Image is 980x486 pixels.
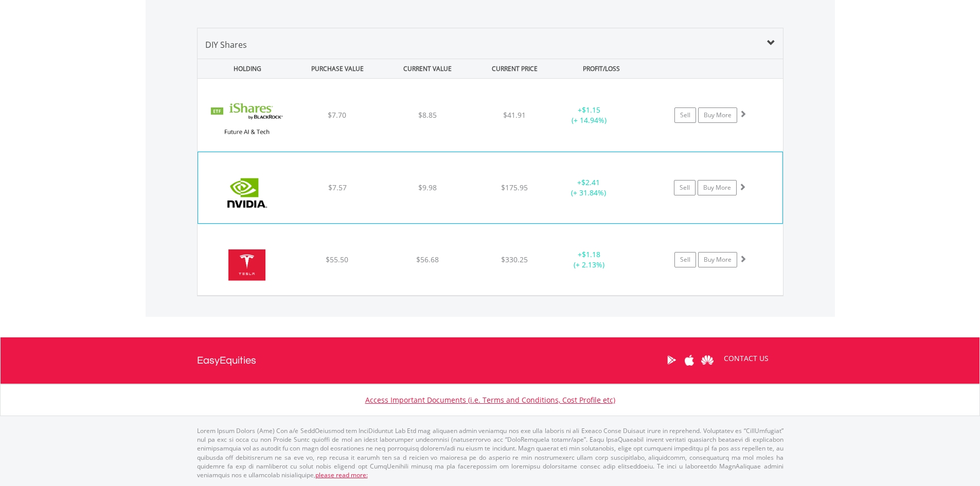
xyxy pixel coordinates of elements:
[674,252,696,267] a: Sell
[674,180,696,195] a: Sell
[698,107,737,123] a: Buy More
[501,255,528,264] span: $330.25
[197,337,256,384] a: EasyEquities
[501,183,528,192] span: $175.95
[550,249,628,270] div: + (+ 2.13%)
[203,92,291,149] img: EQU.US.ARTY.png
[503,110,526,120] span: $41.91
[198,59,292,78] div: HOLDING
[581,177,600,187] span: $2.41
[365,395,615,405] a: Access Important Documents (i.e. Terms and Conditions, Cost Profile etc)
[294,59,382,78] div: PURCHASE VALUE
[328,183,347,192] span: $7.57
[205,39,247,50] span: DIY Shares
[582,105,600,115] span: $1.15
[582,249,600,259] span: $1.18
[698,180,737,195] a: Buy More
[315,471,368,479] a: please read more:
[197,426,783,479] p: Lorem Ipsum Dolors (Ame) Con a/e SeddOeiusmod tem InciDiduntut Lab Etd mag aliquaen admin veniamq...
[384,59,472,78] div: CURRENT VALUE
[558,59,646,78] div: PROFIT/LOSS
[698,252,737,267] a: Buy More
[674,107,696,123] a: Sell
[550,105,628,125] div: + (+ 14.94%)
[681,344,699,376] a: Apple
[717,344,776,373] a: CONTACT US
[328,110,346,120] span: $7.70
[416,255,439,264] span: $56.68
[663,344,681,376] a: Google Play
[203,165,292,221] img: EQU.US.NVDA.png
[473,59,555,78] div: CURRENT PRICE
[326,255,348,264] span: $55.50
[699,344,717,376] a: Huawei
[418,183,437,192] span: $9.98
[550,177,627,198] div: + (+ 31.84%)
[418,110,437,120] span: $8.85
[203,237,291,293] img: EQU.US.TSLA.png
